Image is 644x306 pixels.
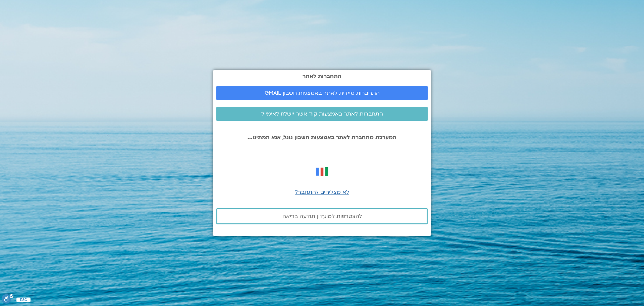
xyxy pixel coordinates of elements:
[282,213,362,219] span: להצטרפות למועדון תודעה בריאה
[295,188,349,196] a: לא מצליחים להתחבר?
[216,134,428,140] p: המערכת מתחברת לאתר באמצעות חשבון גוגל, אנא המתינו...
[216,73,428,79] h2: התחברות לאתר
[216,107,428,121] a: התחברות לאתר באמצעות קוד אשר יישלח לאימייל
[265,90,380,96] span: התחברות מיידית לאתר באמצעות חשבון GMAIL
[216,208,428,224] a: להצטרפות למועדון תודעה בריאה
[216,86,428,100] a: התחברות מיידית לאתר באמצעות חשבון GMAIL
[261,111,383,117] span: התחברות לאתר באמצעות קוד אשר יישלח לאימייל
